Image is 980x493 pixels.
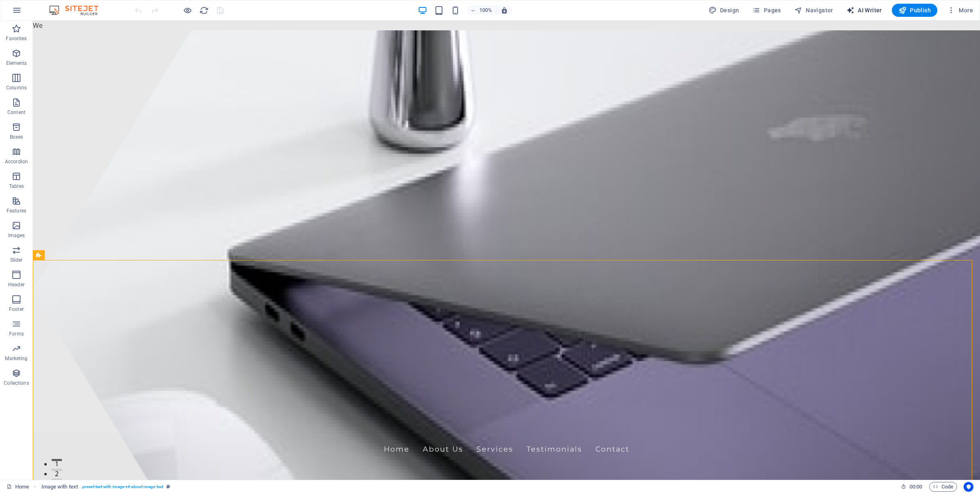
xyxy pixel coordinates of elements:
button: Publish [892,4,937,17]
button: Pages [749,4,784,17]
button: AI Writer [843,4,885,17]
p: Marketing [5,355,27,362]
button: 3 [19,458,29,460]
button: Usercentrics [964,482,973,492]
span: Navigator [794,6,833,14]
span: . preset-text-with-image-v4-about-image-text [81,482,163,492]
button: Click here to leave preview mode and continue editing [182,5,192,15]
span: Code [933,482,953,492]
span: : [915,484,916,490]
img: Editor Logo [47,5,109,15]
span: Design [709,6,739,14]
i: On resize automatically adjust zoom level to fit chosen device. [501,7,508,14]
h6: Session time [901,482,923,492]
button: Code [929,482,957,492]
p: Footer [9,306,24,313]
button: 100% [467,5,496,15]
button: Design [705,4,743,17]
span: Pages [752,6,781,14]
p: Images [8,232,25,239]
p: Forms [9,331,24,337]
p: Elements [6,60,27,66]
nav: breadcrumb [41,482,171,492]
span: Click to select. Double-click to edit [41,482,78,492]
h6: 100% [479,5,492,15]
i: Reload page [199,6,209,15]
p: Features [7,208,26,214]
p: Header [8,281,25,288]
p: Slider [10,257,23,263]
p: Content [7,109,25,116]
span: More [947,6,973,14]
button: Navigator [791,4,836,17]
span: 00 00 [909,482,922,492]
p: Columns [6,84,27,91]
button: 2 [19,448,29,450]
button: More [944,4,976,17]
span: Publish [898,6,931,14]
i: This element is a customizable preset [166,484,170,489]
button: reload [199,5,209,15]
p: Tables [9,183,24,189]
button: 1 [19,438,29,441]
p: Accordion [5,158,28,165]
div: Design (Ctrl+Alt+Y) [705,4,743,17]
span: AI Writer [846,6,882,14]
p: Boxes [10,134,23,140]
a: Click to cancel selection. Double-click to open Pages [7,482,29,492]
p: Collections [4,380,29,386]
p: Favorites [6,35,27,42]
